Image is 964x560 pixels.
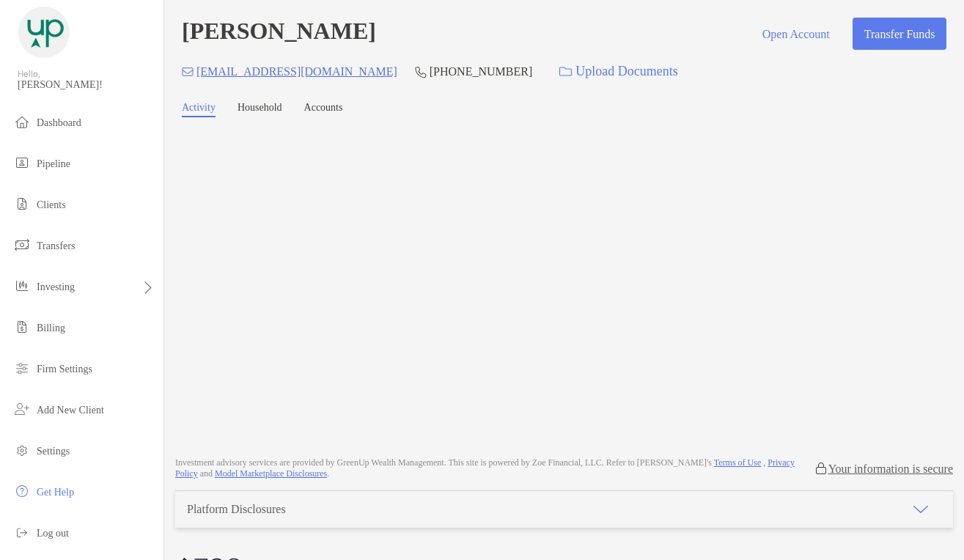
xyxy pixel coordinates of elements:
img: investing icon [13,277,31,295]
p: Investment advisory services are provided by GreenUp Wealth Management . This site is powered by ... [175,457,814,479]
span: Add New Client [37,405,104,416]
img: logout icon [13,523,31,541]
p: Your information is secure [828,462,953,476]
span: Pipeline [37,158,70,169]
a: Model Marketplace Disclosures [215,468,327,479]
img: Email Icon [182,67,194,76]
a: Activity [182,102,216,117]
img: get-help icon [13,482,31,500]
a: Privacy Policy [175,457,795,479]
span: Dashboard [37,117,81,128]
a: Accounts [304,102,343,117]
span: Settings [37,446,70,457]
img: settings icon [13,441,31,459]
img: clients icon [13,195,31,213]
span: Billing [37,323,65,334]
a: Upload Documents [550,56,687,87]
img: Phone Icon [415,66,427,78]
img: firm-settings icon [13,359,31,377]
button: Open Account [751,18,841,50]
a: Household [238,102,282,117]
p: [EMAIL_ADDRESS][DOMAIN_NAME] [196,62,397,81]
span: [PERSON_NAME]! [18,79,155,91]
span: Investing [37,281,75,292]
span: Get Help [37,487,74,498]
span: Transfers [37,240,75,251]
span: Log out [37,528,69,539]
h4: [PERSON_NAME] [182,18,376,50]
img: Zoe Logo [18,6,70,59]
button: Transfer Funds [853,18,946,50]
span: Clients [37,199,66,210]
img: billing icon [13,318,31,336]
img: button icon [559,67,572,77]
img: icon arrow [912,501,930,518]
div: Platform Disclosures [187,503,286,516]
img: pipeline icon [13,154,31,172]
img: dashboard icon [13,113,31,130]
span: Firm Settings [37,364,92,375]
a: Terms of Use [714,457,761,468]
img: transfers icon [13,236,31,254]
p: [PHONE_NUMBER] [430,62,532,81]
img: add_new_client icon [13,400,31,418]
